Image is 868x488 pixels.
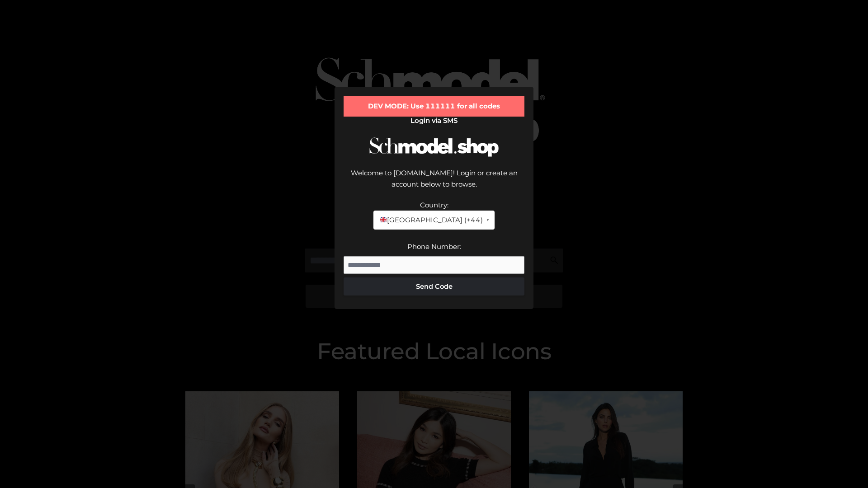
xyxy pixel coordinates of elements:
img: 🇬🇧 [380,216,387,223]
span: [GEOGRAPHIC_DATA] (+44) [379,214,482,226]
div: Welcome to [DOMAIN_NAME]! Login or create an account below to browse. [344,167,524,199]
h2: Login via SMS [344,117,524,125]
button: Send Code [344,277,524,296]
label: Phone Number: [407,242,461,251]
label: Country: [420,201,448,209]
img: Schmodel Logo [366,129,502,165]
div: DEV MODE: Use 111111 for all codes [344,96,524,117]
